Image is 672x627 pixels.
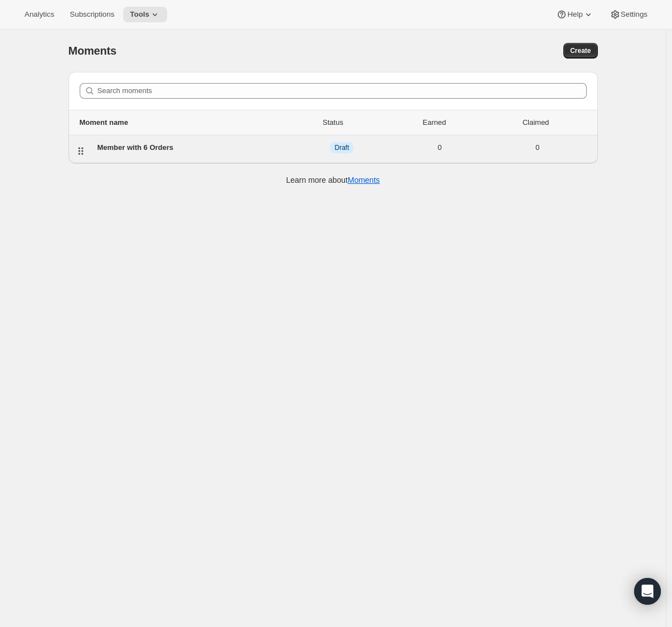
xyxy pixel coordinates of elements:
[69,45,116,57] span: Moments
[334,143,349,152] span: Draft
[634,578,661,605] div: Open Intercom Messenger
[563,43,597,59] button: Create
[130,10,149,19] span: Tools
[283,117,384,128] div: Status
[549,7,600,22] button: Help
[80,117,283,128] div: Moment name
[570,46,591,55] span: Create
[70,10,114,19] span: Subscriptions
[603,7,654,22] button: Settings
[485,117,587,128] div: Claimed
[63,7,121,22] button: Subscriptions
[384,117,485,128] div: Earned
[489,142,587,153] div: 0
[18,7,61,22] button: Analytics
[567,10,582,19] span: Help
[391,142,489,153] div: 0
[123,7,167,22] button: Tools
[98,83,587,99] input: Search moments
[98,142,293,153] div: Member with 6 Orders
[25,10,54,19] span: Analytics
[286,174,379,186] p: Learn more about
[348,176,380,184] a: Moments
[621,10,647,19] span: Settings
